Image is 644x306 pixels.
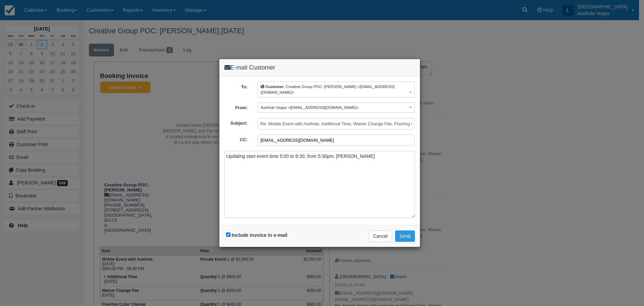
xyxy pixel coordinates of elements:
[224,64,415,71] h4: E-mail Customer
[219,102,253,111] label: From:
[261,105,359,110] span: Axehole Vegas <[EMAIL_ADDRESS][DOMAIN_NAME]>
[261,84,394,94] span: : Creative Group POC: [PERSON_NAME] <[EMAIL_ADDRESS][DOMAIN_NAME]>
[219,118,253,127] label: Subject:
[395,230,415,242] button: Send
[369,230,392,242] button: Cancel
[258,102,415,113] button: Axehole Vegas <[EMAIL_ADDRESS][DOMAIN_NAME]>
[258,82,415,97] button: Customer: Creative Group POC: [PERSON_NAME] <[EMAIL_ADDRESS][DOMAIN_NAME]>
[265,84,283,89] b: Customer
[232,232,287,238] label: Include invoice in e-mail
[219,82,253,90] label: To:
[219,134,253,143] label: CC:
